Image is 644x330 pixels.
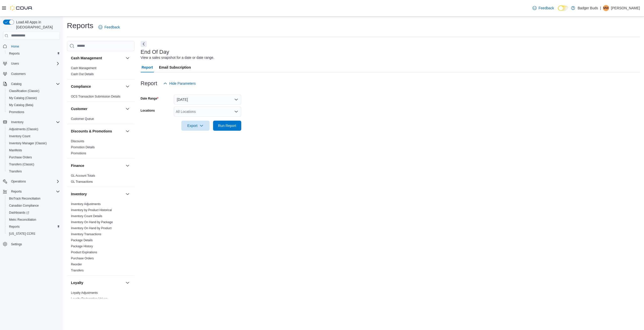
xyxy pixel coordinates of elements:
[7,88,42,94] a: Classification (Classic)
[125,55,131,61] button: Cash Management
[71,146,95,149] a: Promotion Details
[9,81,23,87] button: Catalog
[7,95,39,101] a: My Catalog (Classic)
[5,216,62,223] button: Metrc Reconciliation
[71,251,97,254] a: Product Expirations
[125,163,131,169] button: Finance
[9,52,20,56] span: Reports
[11,82,21,86] span: Catalog
[71,174,95,177] a: GL Account Totals
[7,51,60,57] span: Reports
[9,71,60,77] span: Customers
[218,123,236,128] span: Run Report
[71,139,84,143] a: Discounts
[9,96,37,100] span: My Catalog (Classic)
[7,210,31,216] a: Dashboards
[71,192,124,197] button: Inventory
[9,119,25,125] button: Inventory
[71,163,124,168] button: Finance
[71,208,112,212] span: Inventory by Product Historical
[9,81,60,87] span: Catalog
[9,89,39,93] span: Classification (Classic)
[71,250,97,254] span: Product Expirations
[169,81,196,86] span: Hide Parameters
[141,41,147,47] button: Next
[71,202,101,206] span: Inventory Adjustments
[7,109,26,115] a: Promotions
[71,263,82,266] a: Reorder
[11,72,26,76] span: Customers
[603,5,609,11] div: Michelle Westlake
[71,280,124,285] button: Loyalty
[7,95,60,101] span: My Catalog (Classic)
[7,161,36,167] a: Transfers (Classic)
[7,147,24,153] a: Manifests
[141,55,214,60] div: View a sales snapshot for a date or date range.
[558,6,569,11] input: Dark Mode
[9,71,28,77] a: Customers
[125,280,131,286] button: Loyalty
[67,21,93,31] h1: Reports
[5,102,62,109] button: My Catalog (Beta)
[7,217,38,223] a: Metrc Reconciliation
[159,62,191,72] span: Email Subscription
[9,141,47,145] span: Inventory Manager (Classic)
[67,116,135,124] div: Customer
[71,226,111,230] a: Inventory On Hand by Product
[7,203,60,209] span: Canadian Compliance
[71,244,93,248] span: Package History
[71,106,87,111] h3: Customer
[7,196,60,202] span: BioTrack Reconciliation
[96,22,122,32] a: Feedback
[9,232,35,236] span: [US_STATE] CCRS
[11,62,19,66] span: Users
[14,20,60,30] span: Load All Apps in [GEOGRAPHIC_DATA]
[9,178,60,184] span: Operations
[184,121,207,131] span: Export
[67,93,135,102] div: Compliance
[71,129,124,134] button: Discounts & Promotions
[5,161,62,168] button: Transfers (Classic)
[71,280,83,285] h3: Loyalty
[9,188,24,195] button: Reports
[7,88,60,94] span: Classification (Classic)
[141,97,158,101] label: Date Range
[3,41,60,261] nav: Complex example
[1,188,62,195] button: Reports
[67,290,135,304] div: Loyalty
[7,168,60,174] span: Transfers
[141,49,169,55] h3: End Of Day
[9,103,33,107] span: My Catalog (Beta)
[174,95,241,105] button: [DATE]
[5,109,62,116] button: Promotions
[71,84,91,89] h3: Compliance
[1,119,62,126] button: Inventory
[71,226,111,230] span: Inventory On Hand by Product
[7,102,35,108] a: My Catalog (Beta)
[7,224,22,230] a: Reports
[5,50,62,57] button: Reports
[9,155,32,159] span: Purchase Orders
[125,83,131,89] button: Compliance
[71,214,102,218] a: Inventory Count Details
[71,56,102,61] h3: Cash Management
[9,43,60,50] span: Home
[7,147,60,153] span: Manifests
[5,126,62,133] button: Adjustments (Classic)
[9,169,22,173] span: Transfers
[71,220,113,224] a: Inventory On Hand by Package
[7,140,49,146] a: Inventory Manager (Classic)
[9,225,20,229] span: Reports
[71,232,101,236] span: Inventory Transactions
[71,257,94,260] a: Purchase Orders
[578,5,598,11] p: Badger Buds
[142,62,153,72] span: Report
[71,297,107,301] span: Loyalty Redemption Values
[9,241,60,247] span: Settings
[71,180,93,183] a: GL Transactions
[5,133,62,140] button: Inventory Count
[7,140,60,146] span: Inventory Manager (Classic)
[71,72,94,76] a: Cash Out Details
